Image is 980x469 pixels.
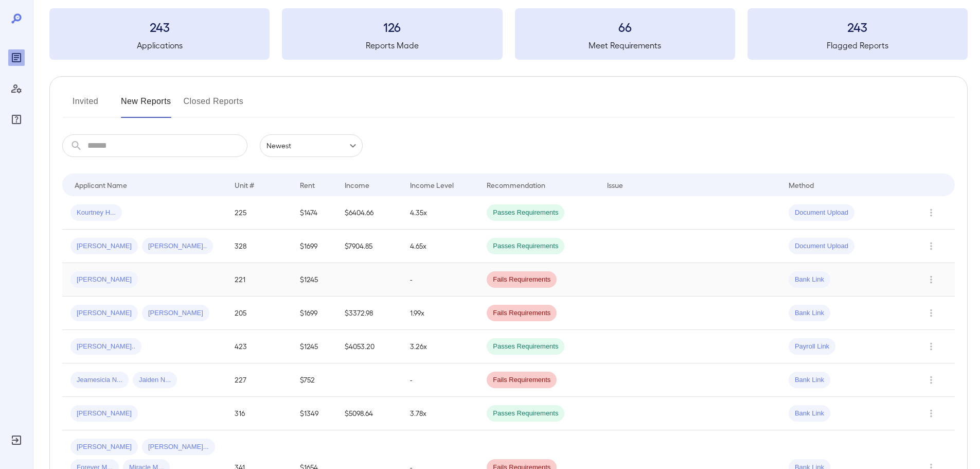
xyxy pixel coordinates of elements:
td: 205 [226,297,292,330]
span: Passes Requirements [487,241,564,251]
span: [PERSON_NAME].. [142,241,213,251]
span: Fails Requirements [487,375,557,385]
span: Passes Requirements [487,342,564,352]
td: $1699 [292,297,336,330]
h3: 66 [515,19,735,35]
button: Row Actions [923,305,939,321]
h3: 126 [282,19,502,35]
td: - [402,363,478,397]
h5: Applications [49,39,270,51]
td: 3.78x [402,397,478,430]
button: Row Actions [923,204,939,221]
td: $752 [292,363,336,397]
button: Row Actions [923,271,939,288]
td: $7904.85 [336,230,402,263]
span: [PERSON_NAME] [142,308,209,318]
span: Passes Requirements [487,409,564,419]
td: $1349 [292,397,336,430]
span: Jaiden N... [133,375,177,385]
span: Passes Requirements [487,208,564,218]
span: [PERSON_NAME] [70,442,138,452]
span: [PERSON_NAME]... [142,442,215,452]
span: [PERSON_NAME] [70,241,138,251]
span: Document Upload [789,208,854,218]
div: Applicant Name [75,179,127,191]
td: 316 [226,397,292,430]
td: $1245 [292,330,336,363]
span: [PERSON_NAME] [70,275,138,285]
span: Bank Link [789,275,830,285]
td: $5098.64 [336,397,402,430]
div: Reports [8,49,25,66]
span: Fails Requirements [487,308,557,318]
span: Bank Link [789,409,830,419]
td: $6404.66 [336,196,402,230]
span: [PERSON_NAME] [70,409,138,419]
span: Kourtney H... [70,208,122,218]
h5: Flagged Reports [747,39,968,51]
h3: 243 [747,19,968,35]
button: Invited [62,93,109,118]
td: - [402,263,478,297]
button: Row Actions [923,238,939,254]
td: 225 [226,196,292,230]
h5: Reports Made [282,39,502,51]
span: Payroll Link [789,342,835,352]
span: Jeamesicia N... [70,375,129,385]
button: Row Actions [923,338,939,355]
button: Row Actions [923,372,939,388]
div: Rent [300,179,316,191]
div: FAQ [8,111,25,128]
span: [PERSON_NAME] [70,308,138,318]
td: $1474 [292,196,336,230]
td: $1699 [292,230,336,263]
td: 221 [226,263,292,297]
button: New Reports [121,93,171,118]
summary: 243Applications126Reports Made66Meet Requirements243Flagged Reports [49,8,968,60]
div: Newest [260,134,363,157]
td: 423 [226,330,292,363]
h5: Meet Requirements [515,39,735,51]
div: Method [789,179,814,191]
span: Fails Requirements [487,275,557,285]
div: Recommendation [487,179,545,191]
div: Manage Users [8,80,25,97]
td: $1245 [292,263,336,297]
div: Income [345,179,369,191]
td: $3372.98 [336,297,402,330]
div: Income Level [410,179,454,191]
div: Log Out [8,432,25,448]
td: 3.26x [402,330,478,363]
span: Document Upload [789,241,854,251]
span: Bank Link [789,308,830,318]
td: $4053.20 [336,330,402,363]
button: Closed Reports [184,93,244,118]
div: Unit # [235,179,254,191]
span: [PERSON_NAME].. [70,342,141,352]
td: 4.65x [402,230,478,263]
span: Bank Link [789,375,830,385]
td: 4.35x [402,196,478,230]
div: Issue [607,179,623,191]
td: 1.99x [402,297,478,330]
td: 227 [226,363,292,397]
button: Row Actions [923,405,939,422]
h3: 243 [49,19,270,35]
td: 328 [226,230,292,263]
